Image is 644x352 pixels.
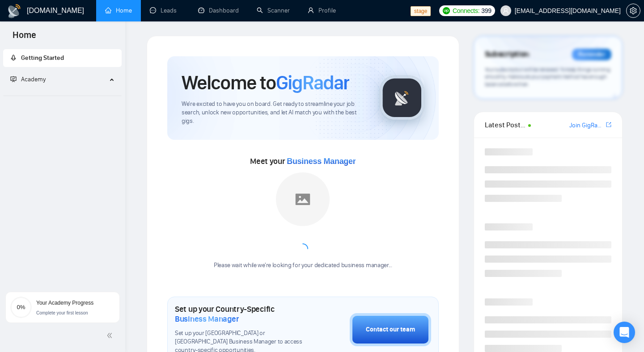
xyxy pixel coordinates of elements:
img: upwork-logo.png [443,7,450,14]
li: Getting Started [3,49,122,67]
a: Join GigRadar Slack Community [569,121,604,130]
span: Complete your first lesson [36,310,88,315]
button: setting [626,4,640,18]
h1: Set up your Country-Specific [175,304,305,324]
a: messageLeads [150,7,180,14]
span: stage [411,6,431,16]
span: 399 [481,6,491,16]
div: Please wait while we're looking for your dedicated business manager... [208,261,398,270]
span: fund-projection-screen [10,76,17,82]
span: Connects: [453,6,479,16]
span: Home [5,29,43,47]
span: Getting Started [21,54,64,62]
img: gigradar-logo.png [380,75,424,120]
span: setting [627,7,640,14]
span: Business Manager [287,157,356,166]
a: dashboardDashboard [198,7,239,14]
a: searchScanner [257,7,290,14]
img: logo [7,4,21,18]
span: Business Manager [175,314,239,324]
span: Your Academy Progress [36,300,93,306]
span: We're excited to have you on board. Get ready to streamline your job search, unlock new opportuni... [182,100,365,126]
span: Academy [21,75,46,83]
span: Your subscription will be renewed. To keep things running smoothly, make sure your payment method... [485,66,610,88]
span: Meet your [250,156,356,166]
span: GigRadar [276,71,349,95]
img: placeholder.png [276,172,330,226]
div: Open Intercom Messenger [614,322,635,343]
a: userProfile [308,7,336,14]
a: export [606,121,611,129]
a: setting [626,7,640,14]
span: user [503,8,509,14]
a: homeHome [105,7,132,14]
span: Academy [10,75,46,83]
span: rocket [10,54,17,61]
span: export [606,121,611,128]
button: Contact our team [350,313,431,346]
span: loading [297,243,309,255]
span: Latest Posts from the GigRadar Community [485,119,525,130]
h1: Welcome to [182,71,349,95]
span: double-left [106,331,115,340]
span: Subscription [485,47,529,62]
div: Contact our team [366,325,415,335]
div: Reminder [572,49,611,60]
li: Academy Homepage [3,92,122,98]
span: 0% [10,304,32,310]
